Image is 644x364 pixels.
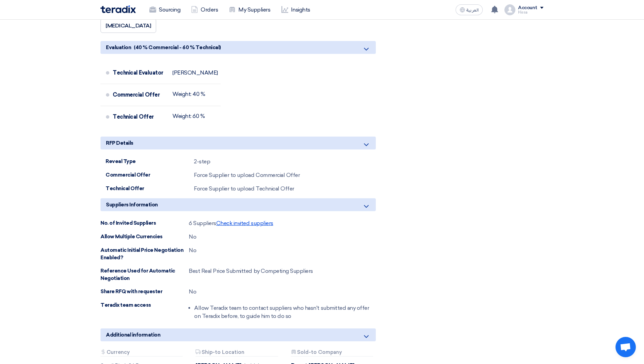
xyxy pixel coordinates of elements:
span: Suppliers Information [106,201,158,208]
li: Allow Teradix team to contact suppliers who hasn't submitted any offer on Teradix before, to guid... [194,301,376,323]
span: [MEDICAL_DATA] [106,22,151,29]
div: Force Supplier to upload Technical Offer [194,185,294,193]
div: Commercial Offer [113,87,167,103]
div: Ship-to Location [196,349,278,357]
span: Additional information [106,331,160,339]
div: Weight: 40 % [172,91,205,98]
div: [PERSON_NAME] [172,69,218,76]
div: No. of Invited Suppliers [100,219,189,227]
div: No [189,288,196,296]
div: Share RFQ with requester [100,288,189,296]
div: Best Real Price Submitted by Competing Suppliers [189,267,313,275]
div: Currency [100,349,183,357]
div: No [189,233,196,241]
div: Technical Evaluator [113,65,167,81]
img: profile_test.png [504,4,515,15]
div: Allow Multiple Currencies [100,233,189,241]
div: Technical Offer [113,109,167,125]
div: 2-step [194,158,210,166]
div: Reveal Type [106,158,194,165]
div: Sold-to Company [291,349,373,357]
div: Teradix team access [100,301,189,309]
div: Force Supplier to upload Commercial Offer [194,171,300,179]
div: Open chat [615,337,636,357]
img: Teradix logo [100,5,136,13]
a: My Suppliers [223,2,276,17]
a: Sourcing [144,2,186,17]
span: Evaluation [106,44,131,51]
div: No [189,246,196,255]
div: 6 Suppliers [189,219,273,227]
div: Weight: 60 % [172,113,205,120]
div: Account [518,5,537,11]
div: Automatic Initial Price Negotiation Enabled? [100,246,189,262]
button: العربية [456,4,483,15]
div: Hissa [518,11,544,14]
span: Check invited suppliers [216,220,273,226]
div: Commercial Offer [106,171,194,179]
span: RFP Details [106,139,133,147]
div: Reference Used for Automatic Negotiation [100,267,189,282]
div: Technical Offer [106,185,194,193]
a: Insights [276,2,316,17]
span: العربية [466,8,479,13]
span: (40 % Commercial - 60 % Technical) [134,44,221,51]
a: Orders [186,2,223,17]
